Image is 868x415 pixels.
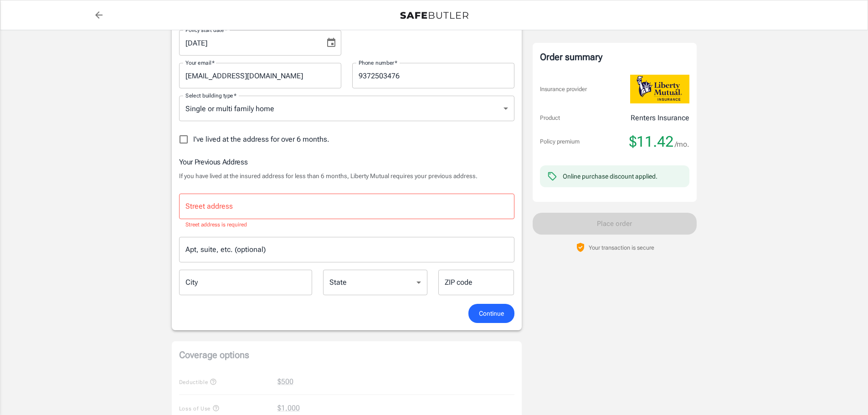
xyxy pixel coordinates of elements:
[90,6,108,24] a: back to quotes
[468,304,514,323] button: Continue
[540,50,689,64] div: Order summary
[563,172,657,181] div: Online purchase discount applied.
[179,96,514,121] div: Single or multi family home
[185,220,508,230] p: Street address is required
[179,156,514,168] h6: Your Previous Address
[629,133,673,151] span: $11.42
[359,59,397,67] label: Phone number
[540,113,560,123] p: Product
[185,92,236,99] label: Select building type
[185,59,215,67] label: Your email
[631,113,689,123] p: Renters Insurance
[630,75,689,103] img: Liberty Mutual
[400,12,468,19] img: Back to quotes
[479,308,504,319] span: Continue
[179,171,514,180] p: If you have lived at the insured address for less than 6 months, Liberty Mutual requires your pre...
[675,138,689,151] span: /mo.
[540,85,587,94] p: Insurance provider
[179,30,318,56] input: MM/DD/YYYY
[322,34,340,52] button: Choose date, selected date is Oct 7, 2025
[589,243,654,252] p: Your transaction is secure
[193,134,329,145] span: I've lived at the address for over 6 months.
[352,63,514,88] input: Enter number
[179,63,341,88] input: Enter email
[540,137,580,146] p: Policy premium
